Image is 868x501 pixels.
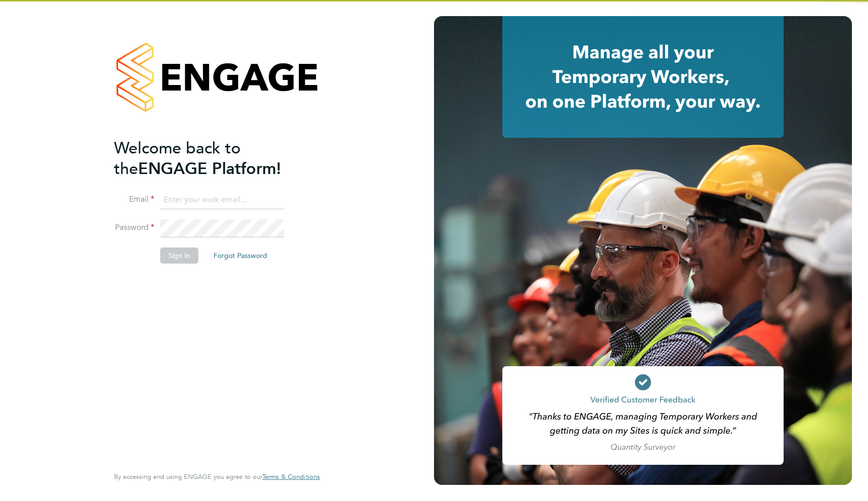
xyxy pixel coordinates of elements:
button: Forgot Password [205,247,275,264]
a: Terms & Conditions [262,473,320,481]
span: By accessing and using ENGAGE you agree to our [114,472,320,481]
label: Password [114,222,154,233]
button: Sign In [160,247,198,264]
span: Welcome back to the [114,138,241,179]
h2: ENGAGE Platform! [114,138,310,179]
label: Email [114,194,154,205]
input: Enter your work email... [160,191,284,209]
